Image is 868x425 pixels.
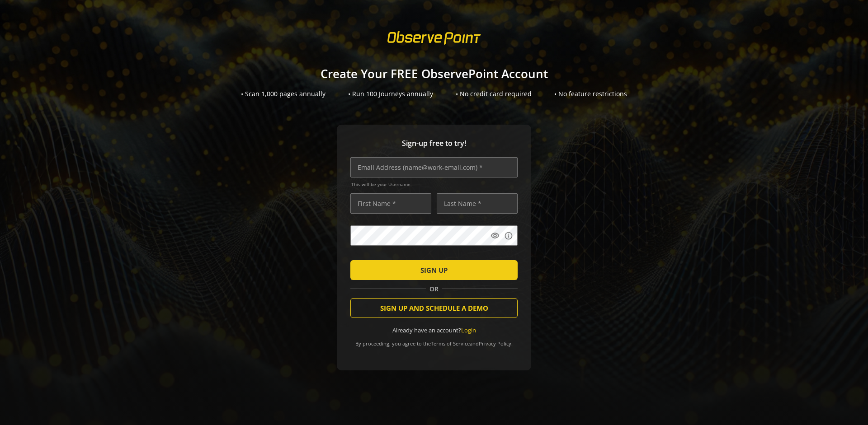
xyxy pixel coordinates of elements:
div: • No credit card required [456,89,532,98]
input: Last Name * [437,193,518,214]
span: SIGN UP [420,262,448,278]
span: This will be your Username [351,181,518,187]
input: Email Address (name@work-email.com) * [350,157,518,177]
span: SIGN UP AND SCHEDULE A DEMO [380,300,488,316]
span: Sign-up free to try! [350,138,518,149]
div: • Run 100 Journeys annually [348,89,433,98]
mat-icon: visibility [491,231,500,240]
a: Terms of Service [431,340,470,347]
span: OR [426,285,442,294]
a: Login [461,326,476,334]
input: First Name * [350,193,431,214]
div: • No feature restrictions [554,89,627,98]
a: Privacy Policy [479,340,511,347]
button: SIGN UP AND SCHEDULE A DEMO [350,298,518,318]
mat-icon: info [504,231,513,240]
div: • Scan 1,000 pages annually [241,89,325,98]
div: By proceeding, you agree to the and . [350,334,518,347]
div: Already have an account? [350,326,518,335]
button: SIGN UP [350,260,518,280]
